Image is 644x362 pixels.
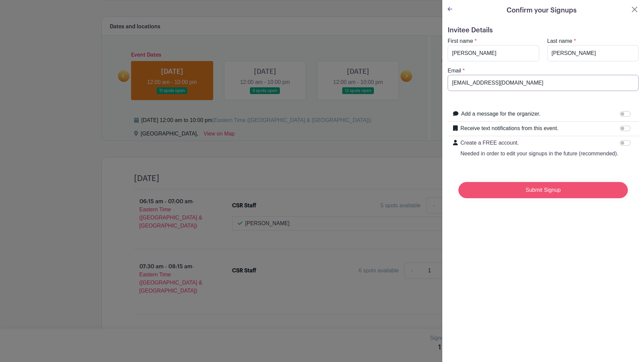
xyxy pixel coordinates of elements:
[460,150,618,158] p: Needed in order to edit your signups in the future (recommended).
[507,5,577,16] h5: Confirm your Signups
[461,110,541,118] label: Add a message for the organizer.
[458,182,628,198] input: Submit Signup
[460,124,558,132] label: Receive text notifications from this event.
[460,139,618,147] p: Create a FREE account.
[448,26,639,34] h5: Invitee Details
[547,37,573,45] label: Last name
[448,67,461,75] label: Email
[631,5,639,13] button: Close
[448,37,473,45] label: First name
